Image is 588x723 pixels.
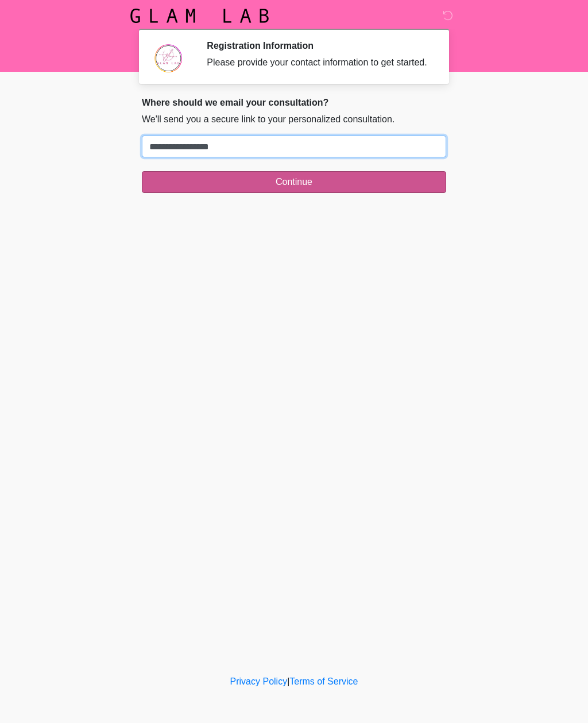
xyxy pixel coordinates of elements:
[207,40,429,51] h2: Registration Information
[150,40,185,75] img: Agent Avatar
[207,56,429,69] div: Please provide your contact information to get started.
[287,676,289,686] a: |
[289,676,358,686] a: Terms of Service
[142,113,446,126] p: We'll send you a secure link to your personalized consultation.
[130,9,269,23] img: Glam Lab Logo
[230,676,288,686] a: Privacy Policy
[142,97,446,108] h2: Where should we email your consultation?
[142,171,446,193] button: Continue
